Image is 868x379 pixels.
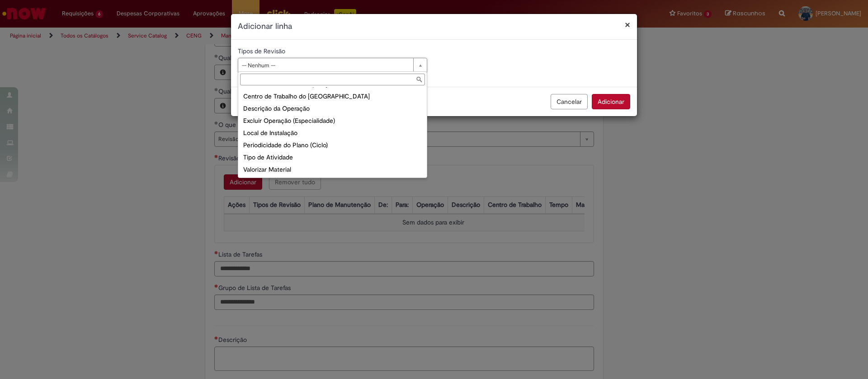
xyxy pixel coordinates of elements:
div: Valorizar Material [240,164,425,176]
div: Excluir Operação (Especialidade) [240,115,425,127]
div: Descrição da Operação [240,103,425,115]
div: Tipo de Atividade [240,151,425,164]
div: Centro de Trabalho do [GEOGRAPHIC_DATA] [240,90,425,103]
ul: Tipos de Revisão [238,87,427,178]
div: Local de Instalação [240,127,425,139]
div: Periodicidade do Plano (Ciclo) [240,139,425,151]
